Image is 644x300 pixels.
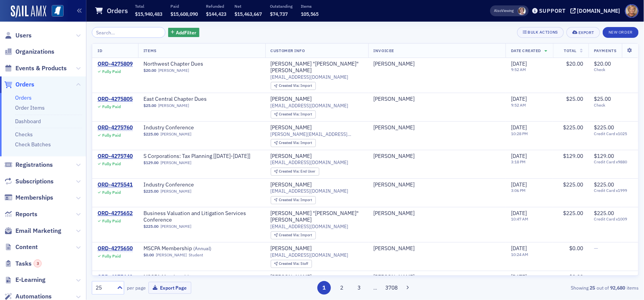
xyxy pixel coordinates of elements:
[148,282,191,294] button: Export Page
[462,284,639,291] div: Showing out of items
[625,4,639,18] span: Profile
[168,28,200,37] button: AddFilter
[566,27,600,38] button: Export
[15,104,45,111] a: Order Items
[594,48,616,53] span: Payments
[107,6,128,15] h1: Orders
[4,31,32,40] a: Users
[279,112,300,117] span: Created Via :
[160,224,191,229] a: [PERSON_NAME]
[143,245,241,252] a: MSCPA Membership (Annual)
[15,210,37,219] span: Reports
[127,284,146,291] label: per page
[234,11,262,17] span: $15,463,667
[594,159,633,164] span: Credit Card x9880
[143,153,250,160] a: S Corporations: Tax Planning [[DATE]-[DATE]]
[594,181,614,188] span: $225.00
[4,161,53,169] a: Registrations
[603,27,639,38] button: New Order
[15,259,42,268] span: Tasks
[594,245,598,252] span: —
[270,3,293,9] p: Outstanding
[160,132,191,137] a: [PERSON_NAME]
[98,274,133,281] a: ORD-4275642
[588,284,597,291] strong: 25
[271,196,316,204] div: Created Via: Import
[511,188,526,193] time: 3:06 PM
[301,3,319,9] p: Items
[271,61,363,74] div: [PERSON_NAME] "[PERSON_NAME]" [PERSON_NAME]
[135,3,162,9] p: Total
[564,48,577,53] span: Total
[4,193,53,202] a: Memberships
[271,82,316,90] div: Created Via: Import
[143,124,241,131] span: Industry Conference
[102,161,121,166] div: Fully Paid
[143,274,241,281] span: MSCPA Membership
[206,11,226,17] span: $144,423
[279,232,300,237] span: Created Via :
[374,61,500,68] span: Jessi Tolleson
[193,274,211,280] span: ( Annual )
[374,153,415,160] a: [PERSON_NAME]
[15,193,53,202] span: Memberships
[594,131,633,136] span: Credit Card x1025
[160,189,191,194] a: [PERSON_NAME]
[271,188,349,194] span: [EMAIL_ADDRESS][DOMAIN_NAME]
[98,48,102,53] span: ID
[563,210,583,217] span: $225.00
[206,3,226,9] p: Refunded
[271,274,312,281] div: [PERSON_NAME]
[374,124,415,131] div: [PERSON_NAME]
[271,124,312,131] div: [PERSON_NAME]
[143,61,241,68] span: Northwest Chapter Dues
[511,95,527,102] span: [DATE]
[234,3,262,9] p: Net
[143,132,158,137] span: $225.00
[193,245,211,251] span: ( Annual )
[4,210,37,219] a: Reports
[352,281,366,295] button: 3
[374,210,415,217] div: [PERSON_NAME]
[374,274,415,281] div: [PERSON_NAME]
[143,210,260,224] a: Business Valuation and Litigation Services Conference
[374,181,415,188] div: [PERSON_NAME]
[15,276,46,284] span: E-Learning
[271,245,312,252] div: [PERSON_NAME]
[578,31,594,35] div: Export
[511,273,527,280] span: [DATE]
[374,245,415,252] a: [PERSON_NAME]
[98,96,133,103] a: ORD-4275805
[4,80,34,89] a: Orders
[511,102,526,108] time: 9:52 AM
[98,153,133,160] a: ORD-4275740
[609,284,627,291] strong: 92,680
[15,243,38,251] span: Content
[594,188,633,193] span: Credit Card x1999
[160,160,191,165] a: [PERSON_NAME]
[279,141,312,145] div: Import
[15,94,32,101] a: Orders
[34,259,42,268] div: 3
[566,95,583,102] span: $25.00
[271,168,319,176] div: Created Via: End User
[577,7,620,14] div: [DOMAIN_NAME]
[271,74,349,80] span: [EMAIL_ADDRESS][DOMAIN_NAME]
[143,224,158,229] span: $225.00
[271,252,349,258] span: [EMAIL_ADDRESS][DOMAIN_NAME]
[98,245,133,252] a: ORD-4275650
[594,95,611,102] span: $25.00
[98,181,133,188] a: ORD-4275541
[374,274,500,281] span: Matheus Siqueira
[271,231,316,239] div: Created Via: Import
[279,112,312,117] div: Import
[594,67,633,72] span: Check
[374,96,415,103] div: [PERSON_NAME]
[143,48,157,53] span: Items
[517,27,564,38] button: Bulk Actions
[511,67,526,72] time: 9:52 AM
